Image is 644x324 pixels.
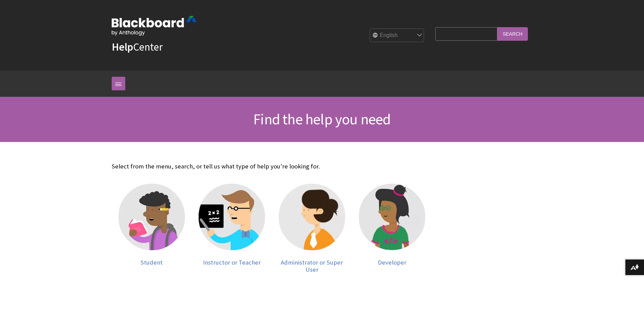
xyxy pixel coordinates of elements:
[199,184,265,250] img: Instructor
[497,27,528,40] input: Search
[199,184,265,273] a: Instructor Instructor or Teacher
[141,258,163,266] span: Student
[279,184,345,273] a: Administrator Administrator or Super User
[112,40,133,54] strong: Help
[112,162,432,171] p: Select from the menu, search, or tell us what type of help you're looking for.
[359,184,425,273] a: Developer
[203,258,261,266] span: Instructor or Teacher
[370,29,424,42] select: Site Language Selector
[279,184,345,250] img: Administrator
[118,184,185,273] a: Student Student
[281,258,343,274] span: Administrator or Super User
[118,184,185,250] img: Student
[112,16,197,36] img: Blackboard by Anthology
[253,110,390,128] span: Find the help you need
[378,258,406,266] span: Developer
[112,40,163,54] a: HelpCenter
